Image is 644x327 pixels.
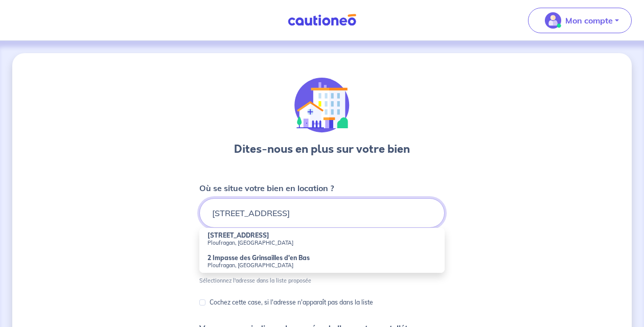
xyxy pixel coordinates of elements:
[199,182,334,194] p: Où se situe votre bien en location ?
[199,277,311,284] p: Sélectionnez l'adresse dans la liste proposée
[208,239,436,246] small: Ploufragan, [GEOGRAPHIC_DATA]
[528,8,632,33] button: illu_account_valid_menu.svgMon compte
[234,141,410,157] h3: Dites-nous en plus sur votre bien
[199,198,445,228] input: 2 rue de paris, 59000 lille
[208,262,436,269] small: Ploufragan, [GEOGRAPHIC_DATA]
[294,78,350,133] img: illu_houses.svg
[208,231,269,239] strong: [STREET_ADDRESS]
[210,296,373,309] p: Cochez cette case, si l'adresse n'apparaît pas dans la liste
[565,14,613,27] p: Mon compte
[545,12,561,29] img: illu_account_valid_menu.svg
[208,254,310,262] strong: 2 Impasse des Grinsailles d'en Bas
[284,14,360,27] img: Cautioneo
